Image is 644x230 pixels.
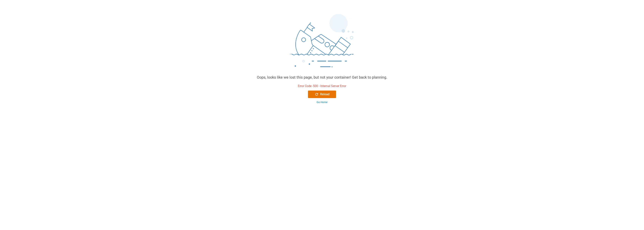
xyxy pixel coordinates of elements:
[317,100,327,104] div: Go Home
[257,74,387,80] div: Oops, looks like we lost this page, but not your container! Get back to planning.
[315,92,329,97] div: Reload
[308,100,336,104] button: Go Home
[298,84,346,88] div: Error Code - 500 - Internal Server Error
[266,12,378,74] img: sinking_ship.png
[308,91,336,98] button: Reload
